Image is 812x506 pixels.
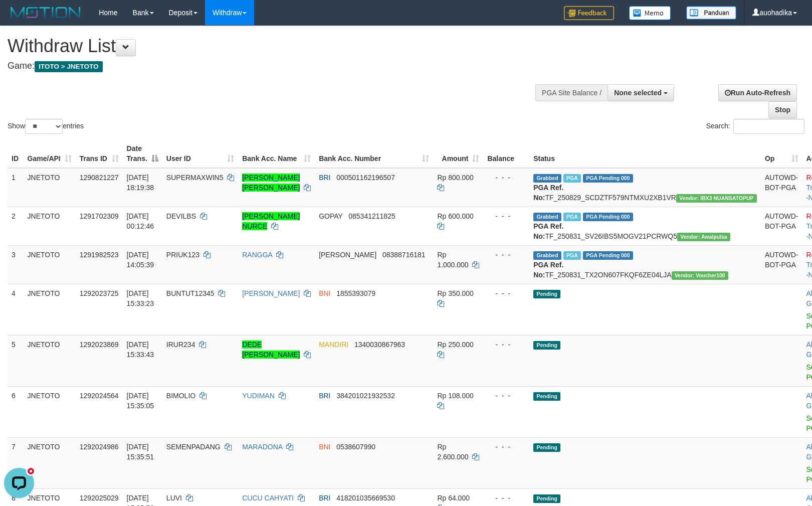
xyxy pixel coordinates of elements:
th: Game/API: activate to sort column ascending [24,139,76,168]
span: [PERSON_NAME] [319,251,376,259]
div: - - - [487,391,525,401]
td: JNETOTO [24,335,76,386]
span: ITOTO > JNETOTO [35,61,103,72]
th: Balance [483,139,529,168]
div: new message indicator [26,3,36,12]
th: User ID: activate to sort column ascending [162,139,238,168]
input: Search: [733,119,804,134]
span: 1292023725 [80,289,119,297]
td: AUTOWD-BOT-PGA [761,207,802,245]
label: Show entries [8,119,84,134]
div: PGA Site Balance / [535,84,607,101]
span: [DATE] 15:33:43 [127,341,154,359]
a: YUDIMAN [242,392,275,400]
span: SUPERMAXWIN5 [166,174,224,182]
span: Copy 384201021932532 to clipboard [336,392,395,400]
td: 1 [8,168,24,207]
img: panduan.png [686,6,736,20]
span: IRUR234 [166,341,195,349]
td: AUTOWD-BOT-PGA [761,245,802,284]
span: 1292025029 [80,494,119,502]
span: Copy 1855393079 to clipboard [336,289,375,297]
img: Feedback.jpg [564,6,614,20]
span: 1291982523 [80,251,119,259]
div: - - - [487,250,525,260]
td: JNETOTO [24,437,76,488]
th: Date Trans.: activate to sort column descending [123,139,162,168]
span: [DATE] 14:05:39 [127,251,154,269]
td: 5 [8,335,24,386]
span: Rp 600.000 [437,212,473,220]
span: Pending [533,494,560,503]
span: BIMOLIO [166,392,195,400]
span: Rp 108.000 [437,392,473,400]
span: Pending [533,341,560,350]
a: [PERSON_NAME] [PERSON_NAME] [242,174,300,192]
a: [PERSON_NAME] [242,289,300,297]
label: Search: [706,119,804,134]
span: 1292023869 [80,341,119,349]
span: PGA Pending [583,251,633,260]
span: Vendor URL: https://secure13.1velocity.biz [676,194,757,203]
span: GOPAY [319,212,342,220]
span: BUNTUT12345 [166,289,215,297]
span: PRIUK123 [166,251,199,259]
th: Op: activate to sort column ascending [761,139,802,168]
span: Vendor URL: https://trx2.1velocity.biz [672,271,728,280]
span: Copy 0538607990 to clipboard [336,443,375,451]
span: [DATE] 15:35:05 [127,392,154,410]
th: Status [529,139,761,168]
span: Vendor URL: https://service2.1velocity.biz [677,233,730,241]
span: Copy 085341211825 to clipboard [348,212,395,220]
span: DEVILBS [166,212,196,220]
span: Copy 418201035669530 to clipboard [336,494,395,502]
span: [DATE] 15:33:23 [127,289,154,307]
span: PGA Pending [583,174,633,183]
td: JNETOTO [24,168,76,207]
span: Rp 250.000 [437,341,473,349]
span: Copy 000501162196507 to clipboard [336,174,395,182]
td: 3 [8,245,24,284]
span: Copy 08388716181 to clipboard [382,251,426,259]
span: Copy 1340030867963 to clipboard [354,341,405,349]
span: Pending [533,392,560,401]
span: Pending [533,290,560,298]
span: 1292024986 [80,443,119,451]
img: MOTION_logo.png [8,5,84,20]
span: BRI [319,392,330,400]
a: Run Auto-Refresh [718,84,797,101]
td: 7 [8,437,24,488]
button: Open LiveChat chat widget [4,4,34,34]
span: MANDIRI [319,341,348,349]
td: JNETOTO [24,284,76,335]
td: TF_250829_SCDZTF579NTMXU2XB1VR [529,168,761,207]
td: 4 [8,284,24,335]
img: Button%20Memo.svg [629,6,671,20]
div: - - - [487,442,525,452]
th: Trans ID: activate to sort column ascending [76,139,123,168]
td: TF_250831_TX2ON607FKQF6ZE04LJA [529,245,761,284]
b: PGA Ref. No: [533,261,563,279]
th: Bank Acc. Name: activate to sort column ascending [238,139,315,168]
td: JNETOTO [24,207,76,245]
a: [PERSON_NAME] NURCE [242,212,300,230]
span: Marked by auofahmi [563,251,581,260]
select: Showentries [25,119,63,134]
span: [DATE] 18:19:38 [127,174,154,192]
span: BNI [319,289,330,297]
b: PGA Ref. No: [533,184,563,202]
span: Marked by auowiliam [563,213,581,221]
b: PGA Ref. No: [533,222,563,240]
span: LUVI [166,494,182,502]
th: Amount: activate to sort column ascending [433,139,483,168]
span: Rp 1.000.000 [437,251,468,269]
span: Rp 2.600.000 [437,443,468,461]
span: Marked by auowiliam [563,174,581,183]
span: Rp 64.000 [437,494,470,502]
th: Bank Acc. Number: activate to sort column ascending [315,139,433,168]
td: JNETOTO [24,386,76,437]
a: CUCU CAHYATI [242,494,294,502]
span: 1292024564 [80,392,119,400]
span: Pending [533,443,560,452]
th: ID [8,139,24,168]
